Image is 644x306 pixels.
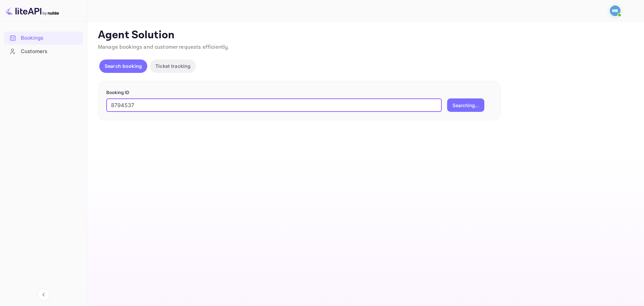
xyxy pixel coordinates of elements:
button: Searching... [447,98,484,112]
button: Collapse navigation [38,289,50,301]
div: Bookings [21,34,79,42]
a: Customers [4,45,83,57]
img: LiteAPI logo [5,5,59,16]
span: Manage bookings and customer requests efficiently. [98,44,229,51]
div: Customers [21,48,79,55]
img: Mohcine Belkhir [610,5,621,16]
input: Enter Booking ID (e.g., 63782194) [106,98,442,112]
p: Ticket tracking [155,62,191,70]
a: Bookings [4,32,83,44]
p: Booking ID [106,89,492,96]
p: Agent Solution [98,29,632,42]
p: Search booking [105,62,142,70]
